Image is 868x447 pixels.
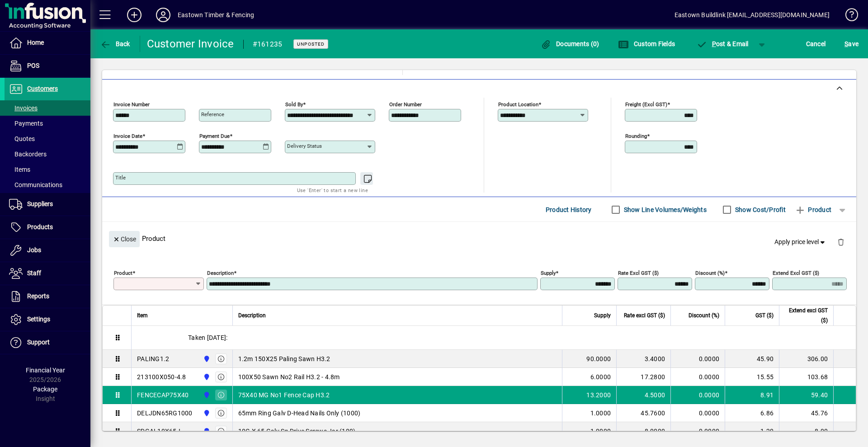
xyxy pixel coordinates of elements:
[804,36,828,52] button: Cancel
[9,120,43,127] span: Payments
[675,8,830,22] div: Eastown Buildlink [EMAIL_ADDRESS][DOMAIN_NAME]
[147,37,234,51] div: Customer Invoice
[725,368,779,386] td: 15.55
[785,306,828,325] span: Extend excl GST ($)
[100,40,130,47] span: Back
[546,202,592,217] span: Product History
[755,311,774,320] span: GST ($)
[137,409,193,418] div: DELJDN65RG1000
[594,311,611,320] span: Supply
[201,372,211,382] span: Holyoake St
[113,232,136,247] span: Close
[5,239,90,262] a: Jobs
[622,427,665,436] div: 8.0000
[137,391,189,400] div: FENCECAP75X40
[725,404,779,422] td: 6.86
[779,404,833,422] td: 45.76
[830,238,852,246] app-page-header-button: Delete
[725,422,779,440] td: 1.20
[725,386,779,404] td: 8.91
[625,133,647,139] mat-label: Rounding
[5,177,90,193] a: Communications
[498,101,538,108] mat-label: Product location
[5,331,90,354] a: Support
[618,40,675,47] span: Custom Fields
[26,367,65,374] span: Financial Year
[5,308,90,331] a: Settings
[5,216,90,239] a: Products
[725,350,779,368] td: 45.90
[779,386,833,404] td: 59.40
[5,146,90,162] a: Backorders
[9,151,47,158] span: Backorders
[5,32,90,54] a: Home
[670,368,725,386] td: 0.0000
[616,36,677,52] button: Custom Fields
[541,40,599,47] span: Documents (0)
[287,143,322,149] mat-label: Delivery status
[586,391,611,400] span: 13.2000
[285,101,303,108] mat-label: Sold by
[806,37,826,51] span: Cancel
[238,354,330,363] span: 1.2m 150X25 Paling Sawn H3.2
[622,391,665,400] div: 4.5000
[109,231,140,247] button: Close
[541,270,556,276] mat-label: Supply
[5,262,90,285] a: Staff
[33,386,57,393] span: Package
[238,409,361,418] span: 65mm Ring Galv D-Head Nails Only (1000)
[238,391,330,400] span: 75X40 MG No1 Fence Cap H3.2
[830,231,852,253] button: Delete
[201,111,224,118] mat-label: Reference
[27,339,50,346] span: Support
[695,270,725,276] mat-label: Discount (%)
[624,311,665,320] span: Rate excl GST ($)
[622,354,665,363] div: 3.4000
[238,372,340,381] span: 100X50 Sawn No2 Rail H3.2 - 4.8m
[692,36,753,52] button: Post & Email
[137,311,148,320] span: Item
[201,408,211,418] span: Holyoake St
[27,269,41,277] span: Staff
[774,237,827,247] span: Apply price level
[622,372,665,381] div: 17.2800
[590,409,611,418] span: 1.0000
[253,37,283,52] div: #161235
[238,311,266,320] span: Description
[5,116,90,131] a: Payments
[27,315,50,323] span: Settings
[771,234,830,250] button: Apply price level
[844,40,848,47] span: S
[5,100,90,116] a: Invoices
[9,166,30,173] span: Items
[132,326,856,349] div: Taken [DATE]:
[538,36,602,52] button: Documents (0)
[5,193,90,216] a: Suppliers
[790,202,836,218] button: Product
[207,270,234,276] mat-label: Description
[689,311,719,320] span: Discount (%)
[115,174,126,181] mat-label: Title
[27,62,39,69] span: POS
[27,85,58,92] span: Customers
[201,426,211,436] span: Holyoake St
[779,422,833,440] td: 8.00
[297,185,368,195] mat-hint: Use 'Enter' to start a new line
[102,222,856,255] div: Product
[149,7,178,23] button: Profile
[120,7,149,23] button: Add
[625,101,667,108] mat-label: Freight (excl GST)
[27,246,41,254] span: Jobs
[90,36,140,52] app-page-header-button: Back
[5,55,90,77] a: POS
[27,292,49,300] span: Reports
[590,427,611,436] span: 1.0000
[5,285,90,308] a: Reports
[9,104,38,112] span: Invoices
[178,8,254,22] div: Eastown Timber & Fencing
[9,181,62,188] span: Communications
[98,36,132,52] button: Back
[670,386,725,404] td: 0.0000
[9,135,35,142] span: Quotes
[238,427,356,436] span: 10G X 65 Galv Sq Drive Screws Jar (100)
